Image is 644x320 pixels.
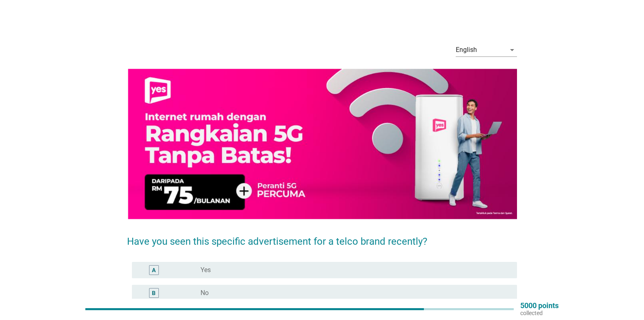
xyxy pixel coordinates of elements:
img: 3c6c2343-37f3-4d86-a39d-ace069671629-bb3.png [127,68,517,219]
p: collected [520,309,559,317]
p: 5000 points [520,302,559,309]
div: English [456,46,477,54]
div: B [152,288,156,297]
i: arrow_drop_down [507,45,517,55]
h2: Have you seen this specific advertisement for a telco brand recently? [127,226,517,249]
label: Yes [201,266,211,274]
div: A [152,266,156,274]
label: No [201,289,209,297]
